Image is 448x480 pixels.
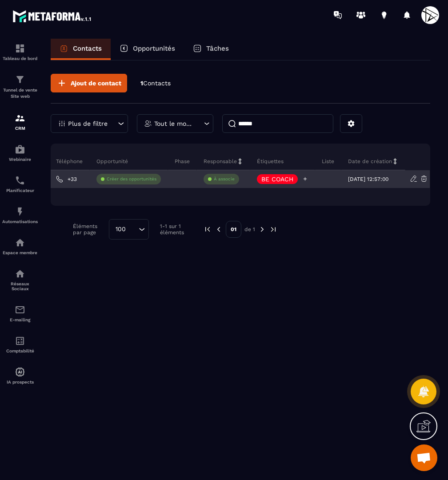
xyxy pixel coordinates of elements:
a: emailemailE-mailing [2,298,38,329]
img: formation [15,113,25,124]
p: Tâches [206,44,229,52]
img: automations [15,144,25,155]
a: Opportunités [111,39,184,60]
p: À associe [214,176,235,182]
a: Contacts [51,39,111,60]
p: Créer des opportunités [107,176,156,182]
a: Tâches [184,39,238,60]
p: 01 [226,221,241,238]
a: schedulerschedulerPlanificateur [2,168,38,200]
img: formation [15,74,25,85]
img: email [15,304,25,315]
p: BE COACH [261,176,293,182]
p: CRM [2,126,38,131]
input: Search for option [129,224,136,234]
a: automationsautomationsAutomatisations [2,200,38,231]
img: next [258,225,266,233]
a: formationformationTableau de bord [2,36,38,68]
img: next [269,225,277,233]
img: logo [12,8,92,24]
img: social-network [15,268,25,279]
p: IA prospects [2,380,38,384]
p: Tout le monde [154,120,194,127]
p: E-mailing [2,317,38,322]
img: accountant [15,336,25,346]
p: Opportunités [133,44,175,52]
p: Éléments par page [73,223,104,236]
img: automations [15,367,25,377]
a: automationsautomationsWebinaire [2,137,38,168]
p: Opportunité [96,158,128,165]
p: Date de création [348,158,392,165]
button: Ajout de contact [51,74,127,92]
p: 1-1 sur 1 éléments [160,223,190,236]
img: prev [215,225,223,233]
p: Phase [175,158,190,165]
p: 1 [140,79,171,88]
a: accountantaccountantComptabilité [2,329,38,360]
p: Étiquettes [257,158,284,165]
img: automations [15,206,25,217]
p: Tunnel de vente Site web [2,87,38,100]
p: Téléphone [56,158,83,165]
span: Ajout de contact [71,79,121,88]
p: Webinaire [2,157,38,162]
span: Contacts [143,80,171,87]
a: +33 [56,176,77,183]
p: Planificateur [2,188,38,193]
a: social-networksocial-networkRéseaux Sociaux [2,262,38,298]
p: de 1 [244,226,255,233]
img: scheduler [15,175,25,186]
p: Espace membre [2,250,38,255]
span: 100 [112,224,129,234]
img: formation [15,43,25,54]
p: Responsable [204,158,237,165]
p: Comptabilité [2,348,38,353]
p: Réseaux Sociaux [2,281,38,291]
p: Automatisations [2,219,38,224]
p: Contacts [73,44,102,52]
a: formationformationTunnel de vente Site web [2,68,38,106]
div: Search for option [109,219,149,240]
a: formationformationCRM [2,106,38,137]
img: automations [15,237,25,248]
p: Liste [322,158,334,165]
p: Plus de filtre [68,120,108,127]
img: prev [204,225,212,233]
p: Tableau de bord [2,56,38,61]
div: Ouvrir le chat [411,444,437,471]
a: automationsautomationsEspace membre [2,231,38,262]
p: [DATE] 12:57:00 [348,176,388,182]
